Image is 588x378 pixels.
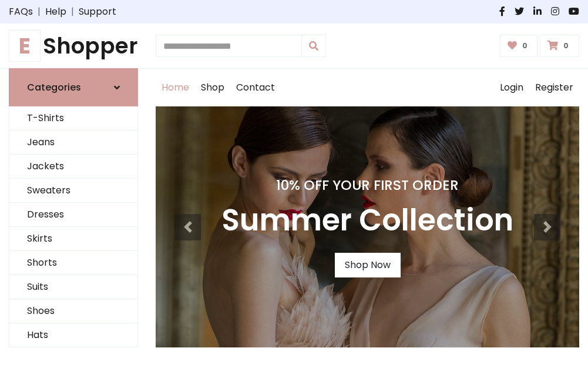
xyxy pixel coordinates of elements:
span: 0 [519,41,530,51]
a: Categories [9,68,138,106]
a: Support [79,5,116,19]
a: Shorts [9,251,137,275]
a: Login [494,69,529,106]
h3: Summer Collection [221,203,513,239]
a: EShopper [9,33,138,59]
span: | [33,5,45,19]
a: Help [45,5,66,19]
h6: Categories [27,82,81,93]
a: Sweaters [9,179,137,203]
h1: Shopper [9,33,138,59]
a: Shop [195,69,230,106]
a: Shop Now [335,253,401,277]
a: Jeans [9,131,137,155]
a: Skirts [9,227,137,251]
span: 0 [560,41,572,51]
span: E [9,30,41,62]
a: Jackets [9,155,137,179]
a: Home [156,69,195,106]
a: Contact [230,69,281,106]
a: Register [529,69,579,106]
a: Dresses [9,203,137,227]
span: | [66,5,79,19]
a: Suits [9,275,137,299]
a: 0 [540,35,579,57]
a: Hats [9,323,137,347]
a: 0 [500,35,538,57]
a: Shoes [9,299,137,323]
h4: 10% Off Your First Order [221,177,513,193]
a: FAQs [9,5,33,19]
a: T-Shirts [9,106,137,131]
